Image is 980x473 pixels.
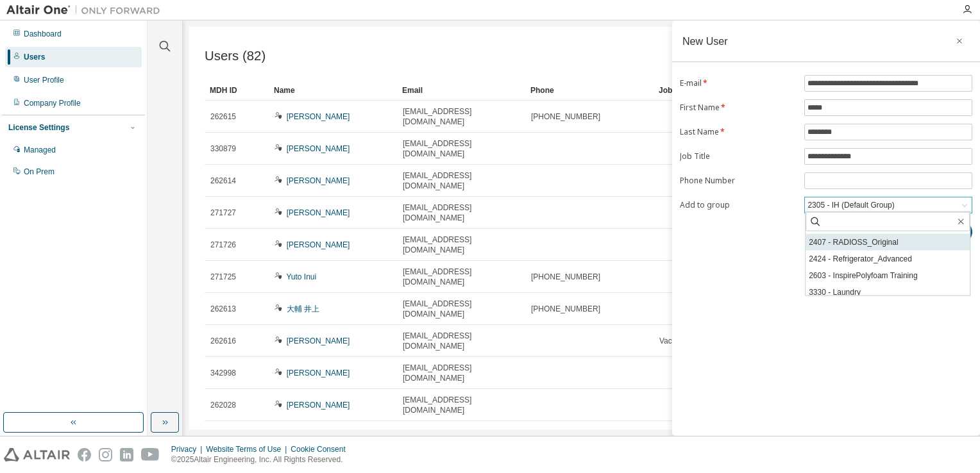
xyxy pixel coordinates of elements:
a: [PERSON_NAME] [287,112,350,121]
div: License Settings [8,122,69,133]
a: [PERSON_NAME] [287,401,350,410]
div: 2305 - IH (Default Group) [806,198,896,212]
div: Cookie Consent [291,444,353,454]
div: Company Profile [24,98,81,108]
div: New User [682,36,728,46]
div: On Prem [24,167,55,177]
span: 262615 [210,112,236,122]
span: [EMAIL_ADDRESS][DOMAIN_NAME] [403,299,520,319]
span: [PHONE_NUMBER] [531,112,600,122]
label: Job Title [680,151,797,162]
span: [EMAIL_ADDRESS][DOMAIN_NAME] [403,106,520,127]
div: 2305 - IH (Default Group) [805,197,972,213]
span: [EMAIL_ADDRESS][DOMAIN_NAME] [403,138,520,159]
span: [EMAIL_ADDRESS][DOMAIN_NAME] [403,267,520,287]
span: 262614 [210,176,236,186]
label: Last Name [680,127,797,137]
div: Name [274,80,392,101]
p: © 2025 Altair Engineering, Inc. All Rights Reserved. [171,454,353,465]
span: 271726 [210,240,236,250]
span: 262613 [210,304,236,314]
span: Vaccum Cleaner [659,336,716,346]
span: [PHONE_NUMBER] [531,304,600,314]
span: 271725 [210,272,236,282]
span: 330879 [210,144,236,154]
img: altair_logo.svg [4,448,70,461]
div: Users [24,52,45,62]
label: Add to group [680,200,797,210]
div: Website Terms of Use [206,444,291,454]
a: [PERSON_NAME] [287,240,350,249]
label: First Name [680,103,797,113]
div: Managed [24,145,56,155]
a: 大輔 井上 [287,304,319,313]
div: Email [402,80,520,101]
div: User Profile [24,75,64,85]
a: [PERSON_NAME] [287,176,350,185]
div: Dashboard [24,29,62,39]
img: linkedin.svg [120,448,133,461]
span: 262028 [210,400,236,410]
span: 342998 [210,368,236,378]
a: [PERSON_NAME] [287,144,350,153]
span: [EMAIL_ADDRESS][DOMAIN_NAME] [403,363,520,383]
a: [PERSON_NAME] [287,369,350,378]
span: Users (82) [205,49,266,63]
img: youtube.svg [141,448,160,461]
span: 271727 [210,208,236,218]
span: 262616 [210,336,236,346]
li: 2407 - RADIOSS_Original [806,234,970,251]
span: [EMAIL_ADDRESS][DOMAIN_NAME] [403,331,520,351]
div: Privacy [171,444,206,454]
label: Phone Number [680,176,797,186]
span: [EMAIL_ADDRESS][DOMAIN_NAME] [403,395,520,415]
a: [PERSON_NAME] [287,208,350,217]
a: Yuto Inui [286,272,316,281]
div: MDH ID [210,80,264,101]
label: E-mail [680,78,797,88]
a: [PERSON_NAME] [287,336,350,345]
img: instagram.svg [99,448,112,461]
span: [EMAIL_ADDRESS][DOMAIN_NAME] [403,170,520,191]
img: Altair One [6,4,167,17]
span: [EMAIL_ADDRESS][DOMAIN_NAME] [403,235,520,255]
img: facebook.svg [78,448,91,461]
span: [EMAIL_ADDRESS][DOMAIN_NAME] [403,203,520,223]
div: Phone [530,80,648,101]
span: [PHONE_NUMBER] [531,272,600,282]
div: Job Title [659,80,777,101]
